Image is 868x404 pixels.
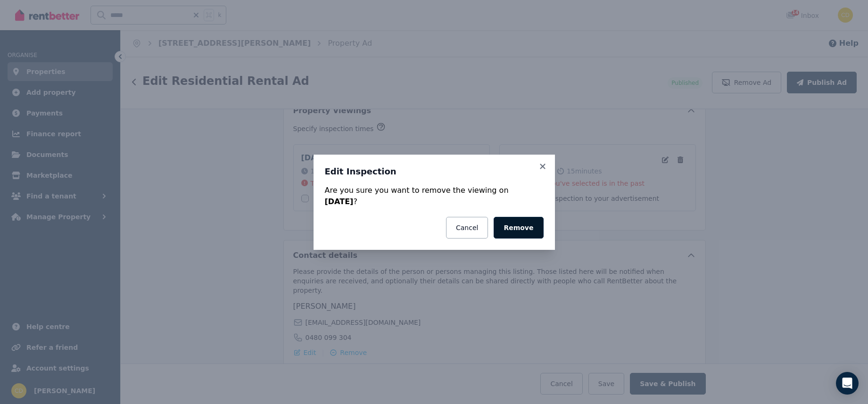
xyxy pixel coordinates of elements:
h3: Edit Inspection [325,166,544,177]
strong: [DATE] [325,197,354,206]
div: Are you sure you want to remove the viewing on ? [325,185,544,207]
button: Cancel [446,217,488,239]
button: Remove [494,217,543,239]
div: Open Intercom Messenger [836,372,859,395]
